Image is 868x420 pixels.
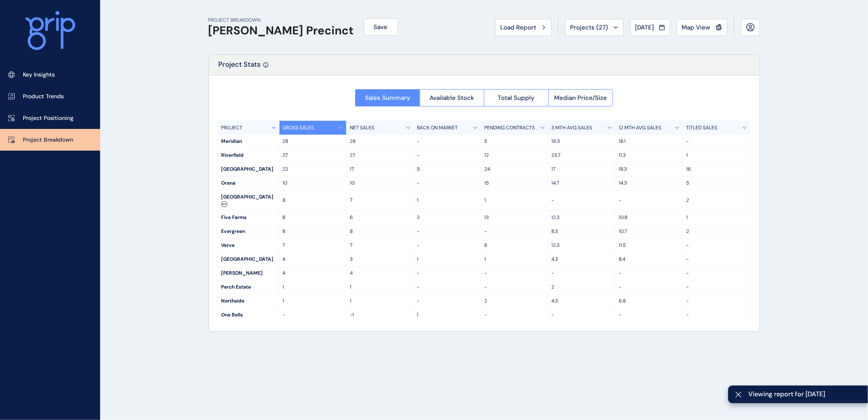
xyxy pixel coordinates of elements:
p: 27 [283,152,343,159]
p: NET SALES [350,124,374,131]
p: 5 [484,138,545,145]
div: Orana [218,176,279,190]
button: [DATE] [630,19,670,36]
p: 1 [350,298,410,305]
button: Save [364,18,398,36]
p: 1 [686,152,747,159]
p: 14.3 [619,180,679,187]
p: -1 [350,312,410,318]
p: - [484,284,545,291]
p: 8 [350,228,410,235]
div: One Bells [218,308,279,322]
p: 8.3 [552,228,612,235]
p: 4 [283,270,343,277]
p: Key Insights [23,71,55,79]
button: Total Supply [484,89,548,106]
p: 10 [283,180,343,187]
span: Sales Summary [365,94,410,102]
p: 22 [283,166,343,173]
p: 18.1 [619,138,679,145]
p: - [484,228,545,235]
p: - [619,270,679,277]
div: Riverfield [218,149,279,162]
span: Save [374,23,388,31]
p: 27 [350,152,410,159]
p: - [552,197,612,204]
p: 11.5 [619,242,679,249]
div: Evergreen [218,225,279,238]
p: 13 [484,214,545,221]
p: 17 [350,166,410,173]
p: 14.7 [552,180,612,187]
span: Total Supply [498,94,535,102]
p: 1 [283,284,343,291]
span: Viewing report for [DATE] [748,390,861,399]
p: PROJECT BREAKDOWN [208,17,354,24]
p: - [417,152,478,159]
button: Map View [677,19,727,36]
div: Verve [218,239,279,252]
p: - [686,138,747,145]
p: - [552,270,612,277]
div: [GEOGRAPHIC_DATA] [218,253,279,266]
p: 15 [484,180,545,187]
p: 10.8 [619,214,679,221]
p: 3 [350,256,410,263]
p: 1 [417,312,478,318]
p: 8 [283,197,343,204]
p: 5 [417,166,478,173]
button: Sales Summary [355,89,420,106]
p: - [619,197,679,204]
div: [GEOGRAPHIC_DATA] [218,163,279,176]
div: Meridian [218,135,279,148]
p: - [484,270,545,277]
button: Available Stock [420,89,484,106]
p: - [619,284,679,291]
p: 7 [350,197,410,204]
p: 2 [686,228,747,235]
p: Project Positioning [23,114,74,122]
p: 8.4 [619,256,679,263]
p: 18.3 [619,166,679,173]
p: Product Trends [23,93,64,101]
button: Load Report [495,19,552,36]
p: 1 [484,256,545,263]
p: TITLED SALES [686,124,717,131]
p: 17 [552,166,612,173]
p: - [417,228,478,235]
p: 12 [484,152,545,159]
p: 1 [283,298,343,305]
p: 6 [350,214,410,221]
div: [GEOGRAPHIC_DATA] [218,190,279,210]
p: 5 [686,180,747,187]
div: Perch Estate [218,280,279,294]
p: - [686,298,747,305]
p: - [686,284,747,291]
p: 19.3 [552,138,612,145]
p: - [552,312,612,318]
p: - [417,270,478,277]
p: 2 [686,197,747,204]
p: 7 [283,242,343,249]
div: [PERSON_NAME] [218,266,279,280]
p: 16 [686,166,747,173]
span: Median Price/Size [554,94,607,102]
p: PENDING CONTRACTS [484,124,535,131]
span: Map View [682,23,711,32]
p: - [417,242,478,249]
p: 1 [350,284,410,291]
p: 11.3 [619,152,679,159]
span: [DATE] [635,23,654,32]
p: - [484,312,545,318]
div: Five Farms [218,211,279,224]
p: 6.8 [619,298,679,305]
p: 4.3 [552,298,612,305]
p: 2 [552,284,612,291]
p: 4 [350,270,410,277]
p: 12.3 [552,214,612,221]
p: - [417,138,478,145]
p: 3 MTH AVG SALES [552,124,593,131]
div: Northside [218,294,279,308]
p: 12.3 [552,242,612,249]
p: 2 [417,214,478,221]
